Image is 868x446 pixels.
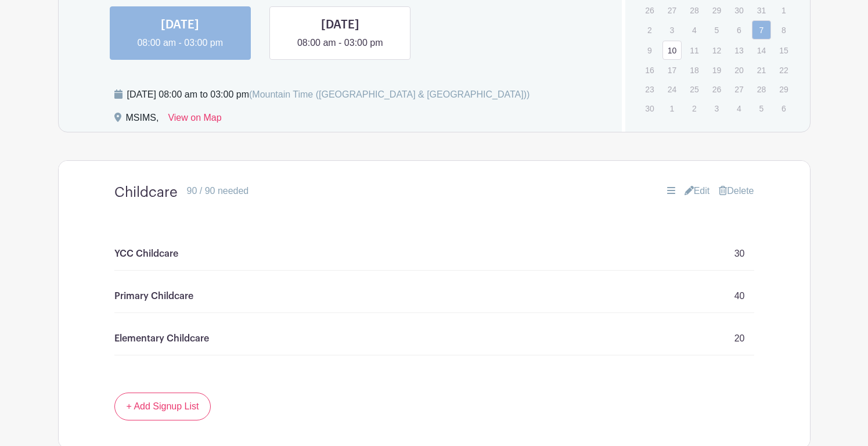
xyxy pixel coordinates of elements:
a: 10 [662,41,682,60]
p: 9 [640,41,659,59]
p: 5 [707,21,726,39]
p: 17 [662,61,682,79]
p: 16 [640,61,659,79]
span: (Mountain Time ([GEOGRAPHIC_DATA] & [GEOGRAPHIC_DATA])) [249,89,530,99]
a: 7 [752,20,771,39]
a: Edit [685,184,710,198]
p: 3 [707,99,726,117]
a: View on Map [168,111,221,130]
p: 27 [729,80,748,98]
p: 14 [752,41,771,59]
div: [DATE] 08:00 am to 03:00 pm [127,88,530,102]
p: 1 [662,99,682,117]
p: 6 [774,99,793,117]
p: 2 [640,21,659,39]
p: Primary Childcare [114,289,193,303]
p: YCC Childcare [114,247,178,261]
p: 31 [752,1,771,19]
p: 27 [662,1,682,19]
p: 23 [640,80,659,98]
p: 11 [685,41,704,59]
p: 29 [707,1,726,19]
p: 20 [734,332,745,346]
div: 90 / 90 needed [187,184,249,198]
a: + Add Signup List [114,393,211,420]
p: 6 [729,21,748,39]
p: 21 [752,61,771,79]
p: 2 [685,99,704,117]
p: 40 [734,289,745,303]
p: 15 [774,41,793,59]
p: 8 [774,21,793,39]
p: 29 [774,80,793,98]
p: 26 [707,80,726,98]
p: 13 [729,41,748,59]
h4: Childcare [114,184,178,201]
p: 30 [640,99,659,117]
p: 26 [640,1,659,19]
p: 18 [685,61,704,79]
p: 25 [685,80,704,98]
p: 4 [729,99,748,117]
p: 30 [729,1,748,19]
a: Delete [719,184,754,198]
p: 28 [685,1,704,19]
p: Elementary Childcare [114,332,209,346]
p: 22 [774,61,793,79]
p: 1 [774,1,793,19]
p: 30 [734,247,745,261]
p: 12 [707,41,726,59]
p: 5 [752,99,771,117]
p: 28 [752,80,771,98]
p: 20 [729,61,748,79]
p: 24 [662,80,682,98]
p: 4 [685,21,704,39]
p: 3 [662,21,682,39]
p: 19 [707,61,726,79]
div: MSIMS, [126,111,159,130]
